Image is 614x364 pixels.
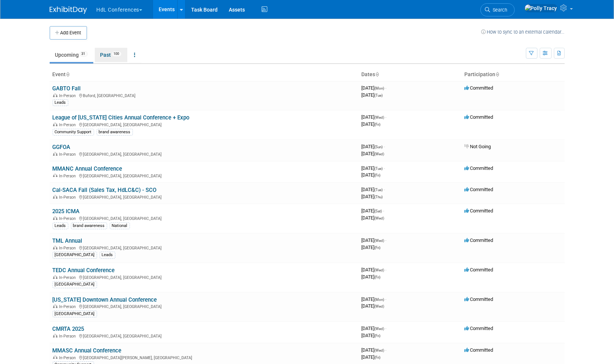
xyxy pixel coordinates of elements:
span: (Wed) [375,216,384,220]
span: (Mon) [375,86,384,90]
span: In-Person [59,355,78,360]
span: (Wed) [375,239,384,243]
span: (Fri) [375,122,381,127]
span: Search [490,7,508,13]
div: [GEOGRAPHIC_DATA], [GEOGRAPHIC_DATA] [53,172,356,178]
span: [DATE] [362,85,387,91]
img: In-Person Event [53,355,57,359]
span: (Wed) [375,304,384,308]
span: Committed [465,187,493,192]
span: (Wed) [375,268,384,272]
span: [DATE] [362,121,381,127]
div: [GEOGRAPHIC_DATA], [GEOGRAPHIC_DATA] [53,333,356,339]
div: Buford, [GEOGRAPHIC_DATA] [53,92,356,98]
a: Past100 [95,48,127,62]
span: [DATE] [362,172,381,178]
span: [DATE] [362,187,385,192]
span: (Sun) [375,145,383,149]
span: [DATE] [362,144,385,149]
span: (Wed) [375,152,384,156]
span: [DATE] [362,354,381,360]
img: In-Person Event [53,93,57,97]
span: (Fri) [375,246,381,250]
a: League of [US_STATE] Cities Annual Conference + Expo [53,114,190,121]
th: Event [50,68,359,81]
a: Sort by Event Name [66,71,70,77]
img: In-Person Event [53,246,57,249]
span: Committed [465,347,493,353]
span: [DATE] [362,267,387,273]
button: Add Event [50,26,87,40]
div: [GEOGRAPHIC_DATA], [GEOGRAPHIC_DATA] [53,151,356,157]
span: 31 [80,51,88,57]
a: TML Annual [53,237,82,244]
a: GABTO Fall [53,85,81,92]
a: GGFOA [53,144,71,150]
div: [GEOGRAPHIC_DATA][PERSON_NAME], [GEOGRAPHIC_DATA] [53,354,356,360]
span: (Fri) [375,355,381,360]
span: - [386,296,387,302]
span: [DATE] [362,114,387,120]
span: Committed [465,237,493,243]
div: brand awareness [97,129,133,136]
span: In-Person [59,246,78,251]
div: Leads [53,99,68,106]
span: In-Person [59,334,78,339]
a: 2025 ICMA [53,208,80,215]
div: [GEOGRAPHIC_DATA], [GEOGRAPHIC_DATA] [53,215,356,221]
span: [DATE] [362,296,387,302]
span: In-Person [59,195,78,200]
span: - [386,114,387,120]
div: [GEOGRAPHIC_DATA], [GEOGRAPHIC_DATA] [53,245,356,251]
a: Sort by Participation Type [496,71,499,77]
span: (Fri) [375,173,381,177]
a: Sort by Start Date [375,71,379,77]
span: Committed [465,165,493,171]
div: Leads [53,223,68,229]
span: [DATE] [362,326,387,331]
img: In-Person Event [53,122,57,126]
span: In-Person [59,174,78,178]
span: (Tue) [375,188,383,192]
span: (Mon) [375,298,384,302]
a: MMANC Annual Conference [53,165,122,172]
span: [DATE] [362,92,383,98]
span: (Wed) [375,327,384,331]
span: Committed [465,114,493,120]
span: In-Person [59,93,78,98]
img: In-Person Event [53,174,57,177]
span: (Tue) [375,93,383,97]
div: [GEOGRAPHIC_DATA], [GEOGRAPHIC_DATA] [53,194,356,200]
span: (Wed) [375,115,384,119]
span: In-Person [59,304,78,309]
span: In-Person [59,122,78,127]
th: Dates [359,68,462,81]
span: 100 [112,51,122,57]
div: [GEOGRAPHIC_DATA], [GEOGRAPHIC_DATA] [53,274,356,280]
span: (Tue) [375,167,383,171]
span: - [386,237,387,243]
span: [DATE] [362,303,384,309]
span: [DATE] [362,333,381,338]
div: Community Support [53,129,94,136]
span: [DATE] [362,237,387,243]
span: Committed [465,208,493,214]
span: - [384,187,385,192]
span: [DATE] [362,215,384,221]
span: [DATE] [362,208,384,214]
span: - [386,347,387,353]
img: In-Person Event [53,195,57,199]
th: Participation [462,68,565,81]
span: [DATE] [362,245,381,250]
span: In-Person [59,152,78,157]
img: ExhibitDay [50,6,87,14]
span: (Fri) [375,334,381,338]
img: In-Person Event [53,334,57,337]
span: Committed [465,267,493,273]
img: In-Person Event [53,216,57,220]
div: [GEOGRAPHIC_DATA], [GEOGRAPHIC_DATA] [53,121,356,127]
a: Upcoming31 [50,48,93,62]
img: In-Person Event [53,152,57,156]
span: In-Person [59,275,78,280]
div: Leads [100,252,115,258]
